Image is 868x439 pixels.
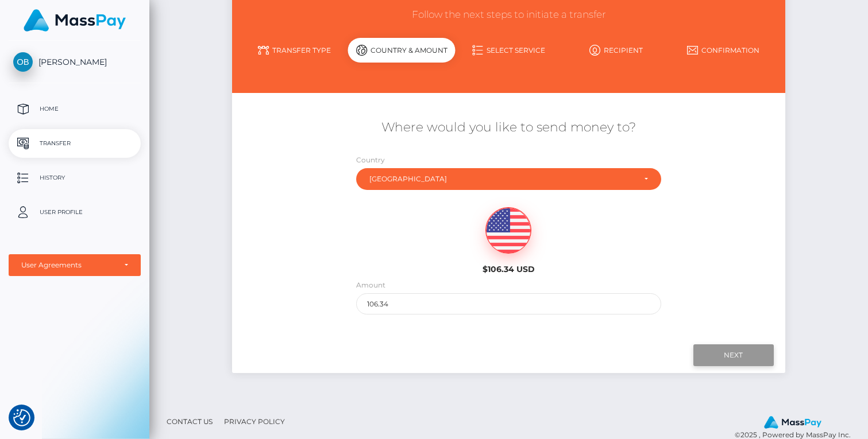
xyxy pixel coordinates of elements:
[219,413,290,430] a: Privacy Policy
[13,409,30,426] img: Revisit consent button
[13,169,136,187] p: History
[13,135,136,152] p: Transfer
[455,40,562,60] a: Select Service
[9,198,141,227] a: User Profile
[356,280,385,290] label: Amount
[21,261,115,270] div: User Agreements
[241,8,777,22] h3: Follow the next steps to initiate a transfer
[162,413,217,430] a: Contact Us
[348,38,456,63] div: Country & Amount
[693,344,774,366] input: Next
[241,40,348,60] a: Transfer Type
[441,265,577,274] h6: $106.34 USD
[348,40,456,70] a: Country & Amount
[764,416,821,429] img: MassPay
[562,40,670,60] a: Recipient
[9,95,141,123] a: Home
[9,164,141,192] a: History
[669,40,777,60] a: Confirmation
[369,174,635,184] div: [GEOGRAPHIC_DATA]
[356,155,385,165] label: Country
[13,100,136,118] p: Home
[9,129,141,158] a: Transfer
[9,57,141,67] span: [PERSON_NAME]
[9,254,141,276] button: User Agreements
[356,293,661,314] input: Amount to send in USD (Maximum: 106.34)
[356,168,661,190] button: Ukraine
[13,409,30,426] button: Consent Preferences
[24,9,126,32] img: MassPay
[241,119,777,137] h5: Where would you like to send money to?
[13,204,136,221] p: User Profile
[486,208,531,254] img: USD.png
